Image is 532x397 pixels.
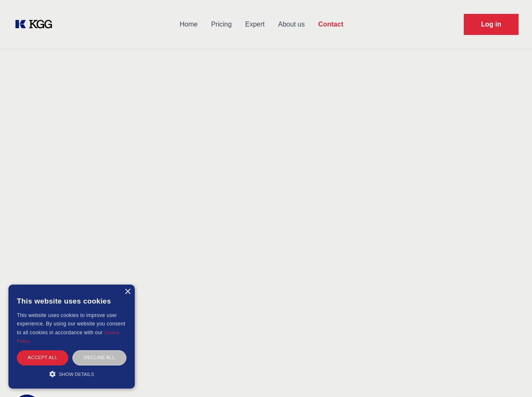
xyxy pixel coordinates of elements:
iframe: Chat Widget [490,357,532,397]
div: Accept all [17,350,68,365]
a: KOL Knowledge Platform: Talk to Key External Experts (KEE) [13,18,59,31]
div: Show details [17,370,126,378]
span: This website uses cookies to improve user experience. By using our website you consent to all coo... [17,312,125,336]
a: Request Demo [464,14,519,35]
a: Pricing [204,13,238,35]
a: Expert [238,13,271,35]
a: About us [271,13,311,35]
div: Close [124,289,131,295]
a: Contact [311,13,350,35]
div: Decline all [72,350,126,365]
span: Show details [59,372,94,377]
a: Cookie Policy [17,330,120,344]
div: This website uses cookies [17,291,126,311]
a: Home [173,13,204,35]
